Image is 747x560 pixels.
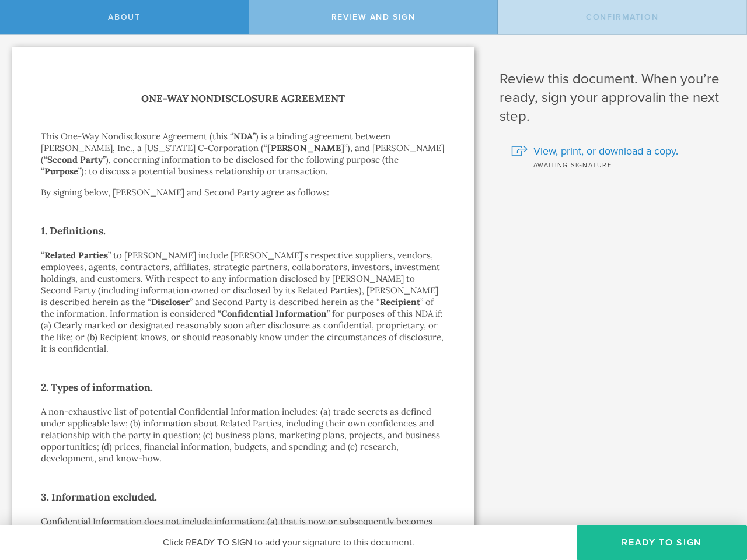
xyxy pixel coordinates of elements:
strong: Related Parties [44,250,108,261]
button: Ready to Sign [577,525,747,560]
strong: Purpose [44,166,78,177]
p: “ ” to [PERSON_NAME] include [PERSON_NAME]’s respective suppliers, vendors, employees, agents, co... [41,250,445,355]
span: View, print, or download a copy. [533,143,678,159]
h2: 3. Information excluded. [41,488,445,506]
strong: Discloser [151,296,190,307]
h1: One-Way Nondisclosure Agreement [41,90,445,107]
strong: [PERSON_NAME] [267,142,344,153]
strong: NDA [233,131,253,142]
h2: 2. Types of information. [41,378,445,397]
h2: 1. Definitions. [41,222,445,240]
strong: Confidential Information [221,308,327,319]
p: This One-Way Nondisclosure Agreement (this “ ”) is a binding agreement between [PERSON_NAME], Inc... [41,131,445,177]
strong: Recipient [380,296,420,307]
strong: Second Party [47,154,103,165]
p: By signing below, [PERSON_NAME] and Second Party agree as follows: [41,187,445,198]
h1: Review this document. When you’re ready, sign your approval in the next step. [500,70,729,126]
p: A non-exhaustive list of potential Confidential Information includes: (a) trade secrets as define... [41,406,445,464]
div: Awaiting signature [511,159,729,170]
span: Confirmation [586,12,658,22]
span: About [108,12,140,22]
span: Review and sign [331,12,416,22]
